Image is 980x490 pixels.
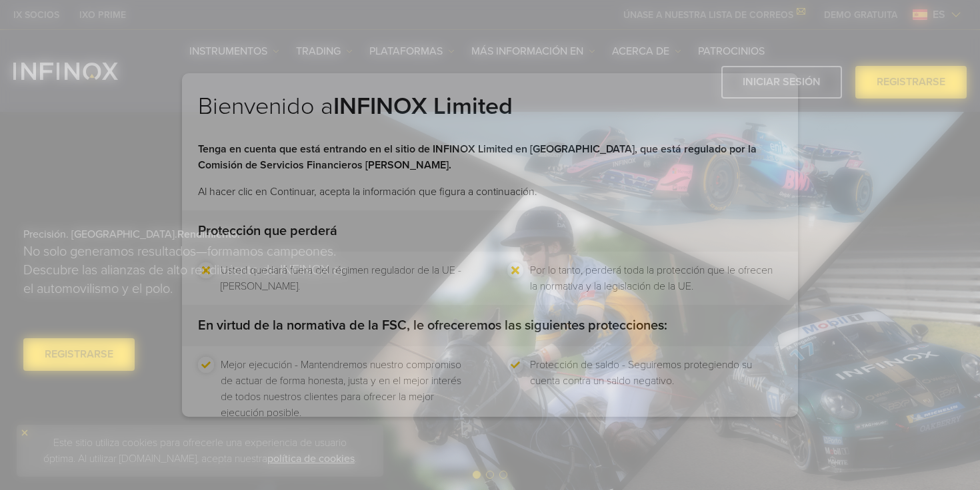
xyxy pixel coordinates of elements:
[198,318,667,334] strong: En virtud de la normativa de la FSC, le ofreceremos las siguientes protecciones:
[333,92,513,121] strong: INFINOX Limited
[198,92,782,141] h2: Bienvenido a
[221,262,473,294] li: Usted quedará fuera del régimen regulador de la UE - [PERSON_NAME].
[530,357,782,421] li: Protección de saldo - Seguiremos protegiendo su cuenta contra un saldo negativo.
[198,184,782,200] p: Al hacer clic en Continuar, acepta la información que figura a continuación.
[198,223,337,239] strong: Protección que perderá
[221,357,473,421] li: Mejor ejecución - Mantendremos nuestro compromiso de actuar de forma honesta, justa y en el mejor...
[530,262,782,294] li: Por lo tanto, perderá toda la protección que le ofrecen la normativa y la legislación de la UE.
[198,142,757,172] strong: Tenga en cuenta que está entrando en el sitio de INFINOX Limited en [GEOGRAPHIC_DATA], que está r...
